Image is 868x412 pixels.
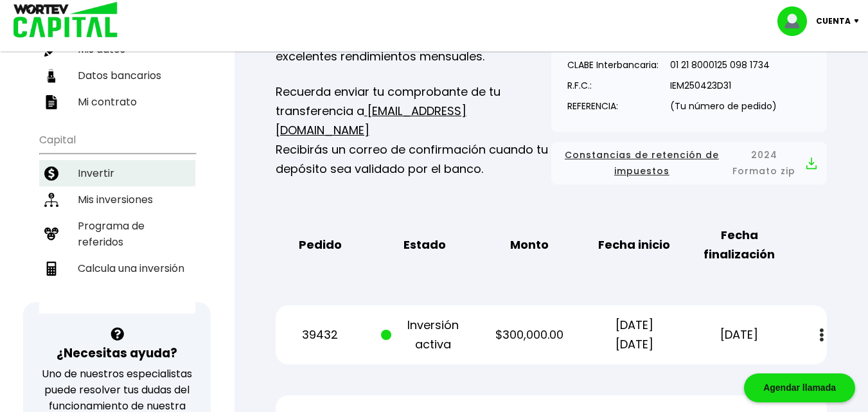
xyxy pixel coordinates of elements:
img: calculadora-icon.17d418c4.svg [44,262,58,276]
img: inversiones-icon.6695dc30.svg [44,193,58,207]
img: recomiendanos-icon.9b8e9327.svg [44,227,58,241]
b: Monto [510,235,549,255]
a: Datos bancarios [39,62,195,89]
p: CLABE Interbancaria: [567,55,659,75]
a: [EMAIL_ADDRESS][DOMAIN_NAME] [276,103,466,138]
img: datos-icon.10cf9172.svg [44,69,58,83]
b: Estado [403,235,446,255]
p: 01 21 8000125 098 1734 [670,55,777,75]
b: Fecha finalización [695,226,783,264]
p: REFERENCIA: [567,96,659,116]
b: Fecha inicio [598,235,670,255]
ul: Perfil [39,1,195,115]
h3: ¿Necesitas ayuda? [57,344,177,363]
img: profile-image [777,6,816,36]
div: Agendar llamada [744,373,855,402]
p: Recuerda enviar tu comprobante de tu transferencia a Recibirás un correo de confirmación cuando t... [276,82,551,179]
a: Invertir [39,160,195,186]
img: icon-down [851,19,868,23]
p: [DATE] [DATE] [590,316,678,354]
p: IEM250423D31 [670,76,777,95]
span: Constancias de retención de impuestos [562,147,722,179]
p: (Tu número de pedido) [670,96,777,116]
p: 39432 [276,325,364,345]
img: contrato-icon.f2db500c.svg [44,95,58,109]
button: Constancias de retención de impuestos2024 Formato zip [562,147,817,179]
a: Mi contrato [39,89,195,115]
p: Inversión activa [381,316,469,354]
p: $300,000.00 [486,325,574,345]
img: invertir-icon.b3b967d7.svg [44,166,58,181]
ul: Capital [39,125,195,314]
a: Calcula una inversión [39,255,195,282]
a: Mis inversiones [39,186,195,213]
b: Pedido [299,235,342,255]
a: Programa de referidos [39,213,195,255]
p: [DATE] [695,325,783,345]
p: R.F.C.: [567,76,659,95]
p: Cuenta [816,12,851,31]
